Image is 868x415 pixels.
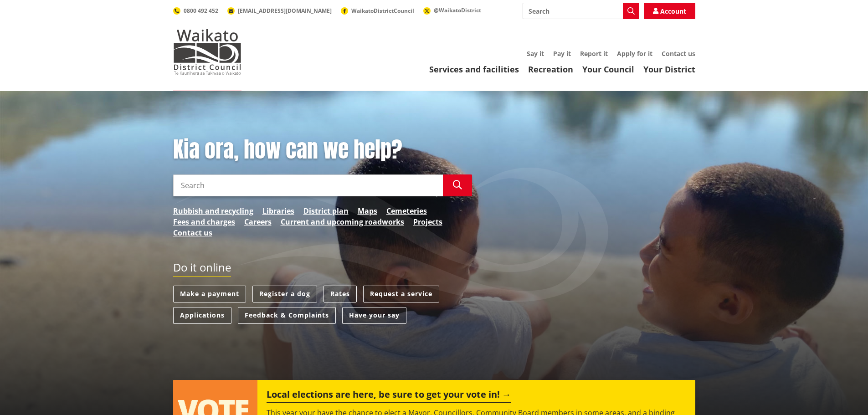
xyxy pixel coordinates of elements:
[434,6,481,14] span: @WaikatoDistrict
[523,3,639,19] input: Search input
[262,205,294,216] a: Libraries
[173,261,231,277] h2: Do it online
[580,49,608,58] a: Report it
[342,307,406,324] a: Have your say
[386,205,427,216] a: Cemeteries
[582,64,634,75] a: Your Council
[238,7,332,15] span: [EMAIL_ADDRESS][DOMAIN_NAME]
[173,286,246,302] a: Make a payment
[662,49,695,58] a: Contact us
[341,7,414,15] a: WaikatoDistrictCouncil
[528,64,573,75] a: Recreation
[617,49,652,58] a: Apply for it
[303,205,349,216] a: District plan
[644,3,695,19] a: Account
[227,7,332,15] a: [EMAIL_ADDRESS][DOMAIN_NAME]
[184,7,218,15] span: 0800 492 452
[553,49,571,58] a: Pay it
[351,7,414,15] span: WaikatoDistrictCouncil
[527,49,544,58] a: Say it
[267,389,511,403] h2: Local elections are here, be sure to get your vote in!
[363,286,439,302] a: Request a service
[244,216,272,227] a: Careers
[643,64,695,75] a: Your District
[358,205,377,216] a: Maps
[173,205,253,216] a: Rubbish and recycling
[324,286,357,302] a: Rates
[423,6,481,14] a: @WaikatoDistrict
[413,216,442,227] a: Projects
[429,64,519,75] a: Services and facilities
[173,29,241,75] img: Waikato District Council - Te Kaunihera aa Takiwaa o Waikato
[173,174,443,196] input: Search input
[173,307,231,324] a: Applications
[173,137,472,163] h1: Kia ora, how can we help?
[252,286,317,302] a: Register a dog
[173,216,235,227] a: Fees and charges
[173,7,218,15] a: 0800 492 452
[281,216,404,227] a: Current and upcoming roadworks
[173,227,212,238] a: Contact us
[238,307,336,324] a: Feedback & Complaints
